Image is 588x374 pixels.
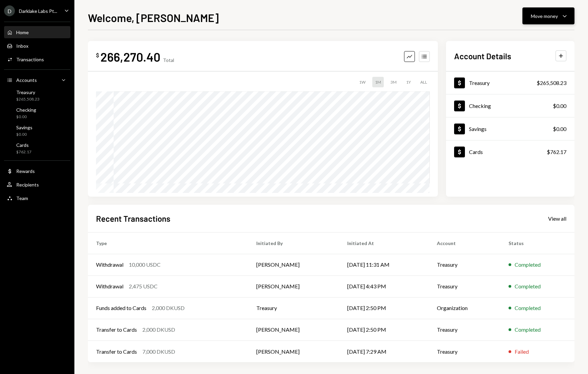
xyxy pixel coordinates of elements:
[339,276,429,297] td: [DATE] 4:43 PM
[429,297,501,319] td: Organization
[129,261,161,269] div: 10,000 USDC
[339,319,429,340] td: [DATE] 2:50 PM
[339,297,429,319] td: [DATE] 2:50 PM
[88,232,248,254] th: Type
[248,276,339,297] td: [PERSON_NAME]
[4,74,70,86] a: Accounts
[16,107,36,113] div: Checking
[4,105,70,121] a: Checking$0.00
[248,340,339,362] td: [PERSON_NAME]
[16,182,39,188] div: Recipients
[429,232,501,254] th: Account
[16,125,32,130] div: Savings
[522,7,574,24] button: Move money
[96,326,137,334] div: Transfer to Cards
[96,304,146,312] div: Funds added to Cards
[100,49,160,64] div: 266,270.40
[446,94,574,117] a: Checking$0.00
[446,71,574,94] a: Treasury$265,508.23
[469,80,490,86] div: Treasury
[339,232,429,254] th: Initiated At
[88,11,219,24] h1: Welcome, [PERSON_NAME]
[96,52,99,59] div: $
[469,126,487,132] div: Savings
[515,304,541,312] div: Completed
[531,13,558,20] div: Move money
[372,77,384,87] div: 1M
[4,178,70,191] a: Recipients
[16,114,36,120] div: $0.00
[537,79,566,87] div: $265,508.23
[16,57,44,62] div: Transactions
[4,87,70,104] a: Treasury$265,508.23
[548,215,566,222] div: View all
[16,132,32,137] div: $0.00
[403,77,414,87] div: 1Y
[16,195,28,201] div: Team
[248,232,339,254] th: Initiated By
[4,165,70,177] a: Rewards
[4,40,70,52] a: Inbox
[16,29,29,35] div: Home
[96,213,170,224] h2: Recent Transactions
[548,215,566,222] a: View all
[446,140,574,163] a: Cards$762.17
[16,96,40,102] div: $265,508.23
[142,348,175,356] div: 7,000 DKUSD
[248,319,339,340] td: [PERSON_NAME]
[4,26,70,38] a: Home
[96,261,123,269] div: Withdrawal
[356,77,368,87] div: 1W
[469,149,483,155] div: Cards
[152,304,185,312] div: 2,000 DKUSD
[16,168,35,174] div: Rewards
[4,53,70,65] a: Transactions
[16,142,31,148] div: Cards
[454,50,511,62] h2: Account Details
[547,148,566,156] div: $762.17
[16,43,28,49] div: Inbox
[96,282,123,290] div: Withdrawal
[16,149,31,155] div: $762.17
[129,282,158,290] div: 2,475 USDC
[515,261,541,269] div: Completed
[16,77,37,83] div: Accounts
[16,89,40,95] div: Treasury
[388,77,399,87] div: 3M
[4,5,15,16] div: D
[446,117,574,140] a: Savings$0.00
[553,102,566,110] div: $0.00
[4,192,70,204] a: Team
[4,123,70,139] a: Savings$0.00
[553,125,566,133] div: $0.00
[248,297,339,319] td: Treasury
[96,348,137,356] div: Transfer to Cards
[19,8,57,14] div: Darklake Labs Pt...
[469,103,491,109] div: Checking
[4,140,70,156] a: Cards$762.17
[500,232,574,254] th: Status
[515,326,541,334] div: Completed
[515,348,529,356] div: Failed
[429,254,501,276] td: Treasury
[429,319,501,340] td: Treasury
[515,282,541,290] div: Completed
[339,340,429,362] td: [DATE] 7:29 AM
[429,276,501,297] td: Treasury
[248,254,339,276] td: [PERSON_NAME]
[142,326,175,334] div: 2,000 DKUSD
[418,77,430,87] div: ALL
[339,254,429,276] td: [DATE] 11:31 AM
[429,340,501,362] td: Treasury
[163,57,174,63] div: Total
